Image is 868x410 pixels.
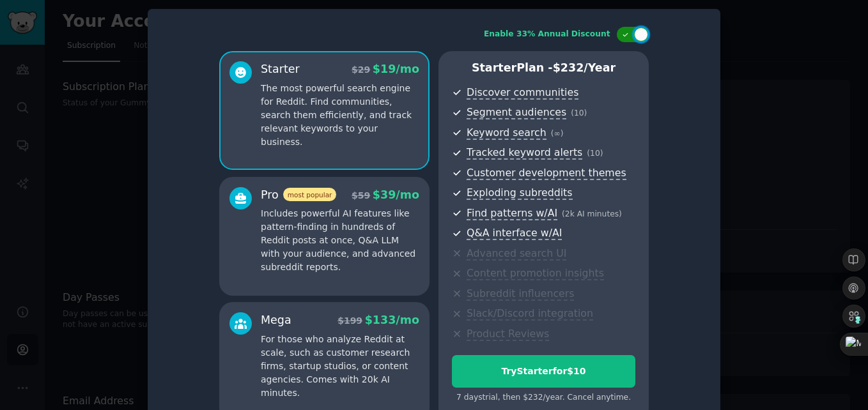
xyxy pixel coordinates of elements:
[467,207,557,220] span: Find patterns w/AI
[571,109,587,118] span: ( 10 )
[467,86,578,100] span: Discover communities
[352,65,370,75] span: $ 29
[452,355,635,388] button: TryStarterfor$10
[261,333,419,400] p: For those who analyze Reddit at scale, such as customer research firms, startup studios, or conte...
[453,365,635,378] div: Try Starter for $10
[467,167,626,180] span: Customer development themes
[261,187,336,203] div: Pro
[337,315,362,326] span: $ 199
[467,186,572,200] span: Exploding subreddits
[352,190,370,201] span: $ 59
[373,63,419,75] span: $ 19 /mo
[261,82,419,149] p: The most powerful search engine for Reddit. Find communities, search them efficiently, and track ...
[553,61,616,74] span: $ 232 /year
[467,126,546,140] span: Keyword search
[551,129,564,138] span: ( ∞ )
[373,188,419,201] span: $ 39 /mo
[261,207,419,274] p: Includes powerful AI features like pattern-finding in hundreds of Reddit posts at once, Q&A LLM w...
[467,227,562,240] span: Q&A interface w/AI
[484,29,610,40] div: Enable 33% Annual Discount
[467,307,593,321] span: Slack/Discord integration
[467,146,582,160] span: Tracked keyword alerts
[587,149,603,158] span: ( 10 )
[467,287,574,301] span: Subreddit influencers
[452,60,635,76] p: Starter Plan -
[261,61,300,77] div: Starter
[467,328,549,341] span: Product Reviews
[467,247,566,261] span: Advanced search UI
[562,209,622,218] span: ( 2k AI minutes )
[283,188,337,201] span: most popular
[467,106,566,119] span: Segment audiences
[365,314,419,326] span: $ 133 /mo
[261,312,291,328] div: Mega
[452,392,635,404] div: 7 days trial, then $ 232 /year . Cancel anytime.
[467,267,604,280] span: Content promotion insights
